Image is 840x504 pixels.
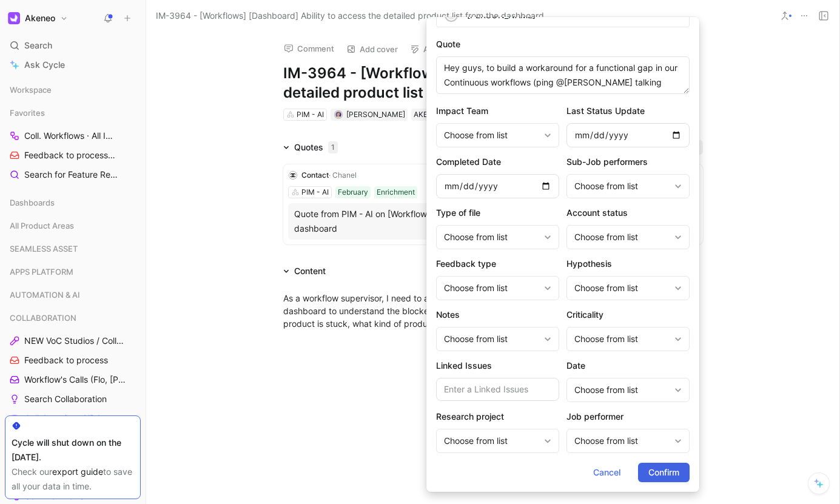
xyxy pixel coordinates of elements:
[583,463,631,482] button: Cancel
[574,332,670,346] div: Choose from list
[436,104,559,118] h2: Impact Team
[574,179,670,193] div: Choose from list
[436,409,559,424] h2: Research project
[444,281,539,295] div: Choose from list
[436,358,559,373] h2: Linked Issues
[648,465,679,480] span: Confirm
[444,230,539,244] div: Choose from list
[444,434,539,448] div: Choose from list
[566,104,690,118] h2: Last Status Update
[444,332,539,346] div: Choose from list
[436,378,559,401] input: Enter a Linked Issues
[566,257,690,271] h2: Hypothesis
[574,434,670,448] div: Choose from list
[566,409,690,424] h2: Job performer
[436,155,559,169] h2: Completed Date
[574,281,670,295] div: Choose from list
[436,174,559,198] input: Enter a Completed Date
[444,128,539,143] div: Choose from list
[436,307,559,322] h2: Notes
[566,155,690,169] h2: Sub-Job performers
[574,383,670,397] div: Choose from list
[566,123,690,147] input: Enter a Last Status Update
[566,358,690,373] h2: Date
[436,257,559,271] h2: Feedback type
[446,10,457,21] div: A
[436,37,690,52] label: Quote
[593,465,620,480] span: Cancel
[638,463,690,482] button: Confirm
[574,230,670,244] div: Choose from list
[566,307,690,322] h2: Criticality
[566,206,690,220] h2: Account status
[436,206,559,220] h2: Type of file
